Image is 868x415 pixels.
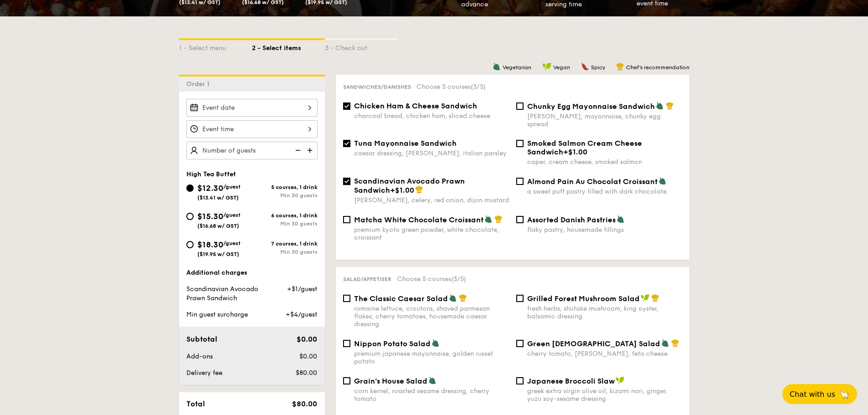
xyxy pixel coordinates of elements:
[527,294,640,303] span: Grilled Forest Mushroom Salad
[553,64,570,71] span: Vegan
[286,311,317,318] span: +$4/guest
[516,102,524,110] input: Chunky Egg Mayonnaise Sandwich[PERSON_NAME], mayonnaise, chunky egg spread
[459,294,467,302] img: icon-chef-hat.a58ddaea.svg
[527,177,657,186] span: Almond Pain Au Chocolat Croissant
[527,102,655,111] span: Chunky Egg Mayonnaise Sandwich
[296,369,317,377] span: $80.00
[354,305,509,328] div: romaine lettuce, croutons, shaved parmesan flakes, cherry tomatoes, housemade caesar dressing
[343,377,350,384] input: Grain's House Saladcorn kernel, roasted sesame dressing, cherry tomato
[591,64,605,71] span: Spicy
[527,350,682,358] div: cherry tomato, [PERSON_NAME], feta cheese
[563,148,587,156] span: +$1.00
[223,184,241,190] span: /guest
[354,139,457,148] span: Tuna Mayonnaise Sandwich
[343,340,350,347] input: Nippon Potato Saladpremium japanese mayonnaise, golden russet potato
[527,339,660,348] span: Green [DEMOGRAPHIC_DATA] Salad
[325,40,398,53] div: 3 - Check out
[197,223,239,229] span: ($16.68 w/ GST)
[354,196,509,204] div: [PERSON_NAME], celery, red onion, dijon mustard
[343,216,350,223] input: Matcha White Chocolate Croissantpremium kyoto green powder, white chocolate, croissant
[527,387,682,403] div: greek extra virgin olive oil, kizami nori, ginger, yuzu soy-sesame dressing
[471,83,486,91] span: (3/5)
[299,353,317,360] span: $0.00
[354,387,509,403] div: corn kernel, roasted sesame dressing, cherry tomato
[223,212,241,218] span: /guest
[626,64,689,71] span: Chef's recommendation
[516,140,524,147] input: Smoked Salmon Cream Cheese Sandwich+$1.00caper, cream cheese, smoked salmon
[651,294,659,302] img: icon-chef-hat.a58ddaea.svg
[581,62,589,71] img: icon-spicy.37a8142b.svg
[451,275,466,283] span: (3/5)
[290,142,304,159] img: icon-reduce.1d2dbef1.svg
[527,113,682,128] div: [PERSON_NAME], mayonnaise, chunky egg spread
[197,251,239,257] span: ($19.95 w/ GST)
[186,99,318,117] input: Event date
[542,62,551,71] img: icon-vegan.f8ff3823.svg
[186,80,213,88] span: Order 1
[223,240,241,246] span: /guest
[516,216,524,223] input: Assorted Danish Pastriesflaky pastry, housemade fillings
[186,353,213,360] span: Add-ons
[292,400,317,408] span: $80.00
[197,195,239,201] span: ($13.41 w/ GST)
[252,212,318,219] div: 6 courses, 1 drink
[186,400,205,408] span: Total
[616,62,624,71] img: icon-chef-hat.a58ddaea.svg
[516,340,524,347] input: Green [DEMOGRAPHIC_DATA] Saladcherry tomato, [PERSON_NAME], feta cheese
[527,139,642,156] span: Smoked Salmon Cream Cheese Sandwich
[252,220,318,227] div: Min 30 guests
[252,249,318,255] div: Min 30 guests
[343,140,350,147] input: Tuna Mayonnaise Sandwichcaesar dressing, [PERSON_NAME], italian parsley
[839,389,850,400] span: 🦙
[343,295,350,302] input: The Classic Caesar Saladromaine lettuce, croutons, shaved parmesan flakes, cherry tomatoes, house...
[527,305,682,320] div: fresh herbs, shiitake mushroom, king oyster, balsamic dressing
[252,40,325,53] div: 2 - Select items
[297,335,317,343] span: $0.00
[197,211,223,221] span: $15.30
[658,177,667,185] img: icon-vegetarian.fe4039eb.svg
[197,183,223,193] span: $12.30
[661,339,669,347] img: icon-vegetarian.fe4039eb.svg
[186,241,194,248] input: $18.30/guest($19.95 w/ GST)7 courses, 1 drinkMin 30 guests
[516,295,524,302] input: Grilled Forest Mushroom Saladfresh herbs, shiitake mushroom, king oyster, balsamic dressing
[503,64,531,71] span: Vegetarian
[287,285,317,293] span: +$1/guest
[449,294,457,302] img: icon-vegetarian.fe4039eb.svg
[641,294,650,302] img: icon-vegan.f8ff3823.svg
[186,184,194,192] input: $12.30/guest($13.41 w/ GST)5 courses, 1 drinkMin 30 guests
[186,170,236,178] span: High Tea Buffet
[354,339,431,348] span: Nippon Potato Salad
[782,384,857,404] button: Chat with us🦙
[431,339,440,347] img: icon-vegetarian.fe4039eb.svg
[527,188,682,195] div: a sweet puff pastry filled with dark chocolate
[186,369,222,377] span: Delivery fee
[527,226,682,234] div: flaky pastry, housemade fillings
[343,84,411,90] span: Sandwiches/Danishes
[252,241,318,247] div: 7 courses, 1 drink
[428,376,437,384] img: icon-vegetarian.fe4039eb.svg
[666,102,674,110] img: icon-chef-hat.a58ddaea.svg
[304,142,318,159] img: icon-add.58712e84.svg
[616,215,625,223] img: icon-vegetarian.fe4039eb.svg
[527,377,615,385] span: Japanese Broccoli Slaw
[179,40,252,53] div: 1 - Select menu
[494,215,503,223] img: icon-chef-hat.a58ddaea.svg
[484,215,493,223] img: icon-vegetarian.fe4039eb.svg
[252,184,318,190] div: 5 courses, 1 drink
[197,240,223,250] span: $18.30
[354,350,509,365] div: premium japanese mayonnaise, golden russet potato
[671,339,679,347] img: icon-chef-hat.a58ddaea.svg
[186,268,318,277] div: Additional charges
[415,185,423,194] img: icon-chef-hat.a58ddaea.svg
[186,120,318,138] input: Event time
[354,215,483,224] span: Matcha White Chocolate Croissant
[343,102,350,110] input: Chicken Ham & Cheese Sandwichcharcoal bread, chicken ham, sliced cheese
[186,213,194,220] input: $15.30/guest($16.68 w/ GST)6 courses, 1 drinkMin 30 guests
[516,377,524,384] input: Japanese Broccoli Slawgreek extra virgin olive oil, kizami nori, ginger, yuzu soy-sesame dressing
[186,142,318,159] input: Number of guests
[354,112,509,120] div: charcoal bread, chicken ham, sliced cheese
[252,192,318,199] div: Min 30 guests
[616,376,625,384] img: icon-vegan.f8ff3823.svg
[493,62,501,71] img: icon-vegetarian.fe4039eb.svg
[416,83,486,91] span: Choose 5 courses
